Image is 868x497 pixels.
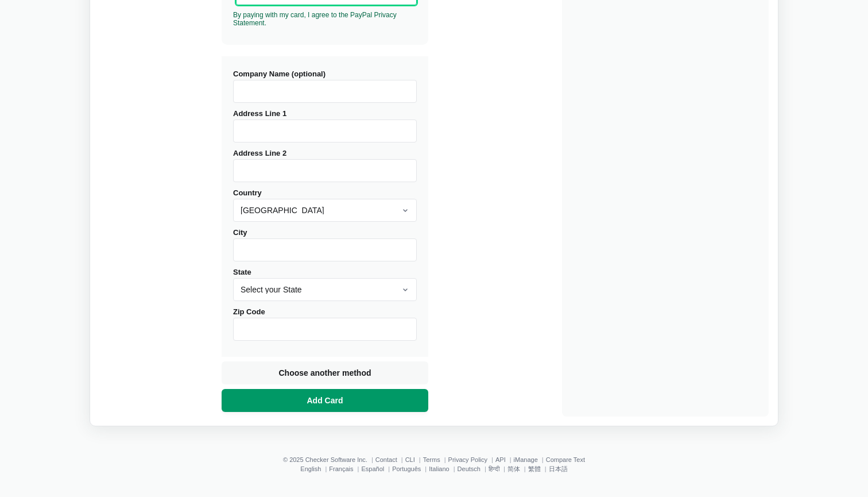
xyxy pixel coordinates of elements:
[233,238,417,261] input: City
[458,465,480,472] a: Deutsch
[233,278,417,301] select: State
[283,456,375,463] li: © 2025 Checker Software Inc.
[276,367,373,379] span: Choose another method
[514,456,538,463] a: iManage
[233,149,417,182] label: Address Line 2
[429,465,449,472] a: Italiano
[392,465,421,472] a: Português
[549,465,568,472] a: 日本語
[233,120,417,142] input: Address Line 1
[489,465,499,472] a: हिन्दी
[233,307,417,341] label: Zip Code
[233,11,397,27] a: By paying with my card, I agree to the PayPal Privacy Statement.
[405,456,415,463] a: CLI
[233,228,417,261] label: City
[375,456,397,463] a: Contact
[222,389,428,412] button: Add Card
[528,465,541,472] a: 繁體
[233,199,417,222] select: Country
[233,80,417,103] input: Company Name (optional)
[423,456,440,463] a: Terms
[233,318,417,341] input: Zip Code
[305,395,346,406] span: Add Card
[233,109,417,142] label: Address Line 1
[233,188,417,222] label: Country
[495,456,506,463] a: API
[233,268,417,301] label: State
[507,465,520,472] a: 简体
[233,159,417,182] input: Address Line 2
[361,465,384,472] a: Español
[233,70,417,103] label: Company Name (optional)
[448,456,487,463] a: Privacy Policy
[300,465,321,472] a: English
[546,456,585,463] a: Compare Text
[222,361,428,384] button: Choose another method
[329,465,353,472] a: Français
